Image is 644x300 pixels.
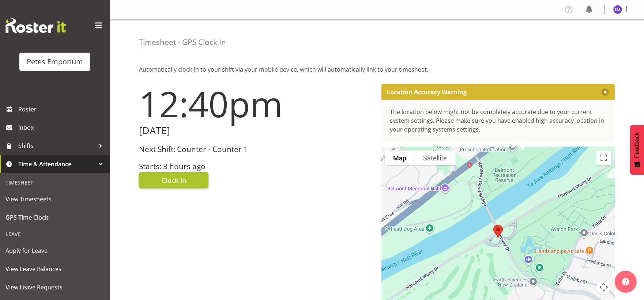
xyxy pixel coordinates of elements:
[634,132,640,158] span: Feedback
[139,172,208,188] button: Clock In
[162,175,186,185] span: Clock In
[27,56,83,67] div: Petes Emporium
[613,5,622,14] img: esperanza-querido10799.jpg
[5,18,66,33] img: Rosterit website logo
[139,125,373,136] h2: [DATE]
[18,140,95,151] span: Shifts
[18,159,95,170] span: Time & Attendance
[18,122,106,133] span: Inbox
[5,263,104,274] span: View Leave Balances
[139,162,373,171] h3: Starts: 3 hours ago
[415,151,456,165] button: Show satellite imagery
[2,175,108,190] div: Timesheet
[2,208,108,227] a: GPS Time Clock
[139,145,373,153] h3: Next Shift: Counter - Counter 1
[602,88,609,96] button: Close message
[2,278,108,296] a: View Leave Requests
[596,280,611,295] button: Map camera controls
[139,84,373,124] h1: 12:40pm
[2,260,108,278] a: View Leave Balances
[139,38,226,46] h4: Timesheet - GPS Clock In
[390,107,606,134] div: The location below might not be completely accurate due to your current system settings. Please m...
[5,245,104,256] span: Apply for Leave
[385,151,415,165] button: Show street map
[596,151,611,165] button: Toggle fullscreen view
[18,104,106,115] span: Roster
[622,278,629,285] img: help-xxl-2.png
[2,242,108,260] a: Apply for Leave
[5,282,104,293] span: View Leave Requests
[387,88,467,96] p: Location Accuracy Warning
[2,190,108,208] a: View Timesheets
[5,194,104,205] span: View Timesheets
[5,212,104,223] span: GPS Time Clock
[139,65,615,74] p: Automatically clock-in to your shift via your mobile device, which will automatically link to you...
[630,125,644,175] button: Feedback - Show survey
[2,227,108,242] div: Leave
